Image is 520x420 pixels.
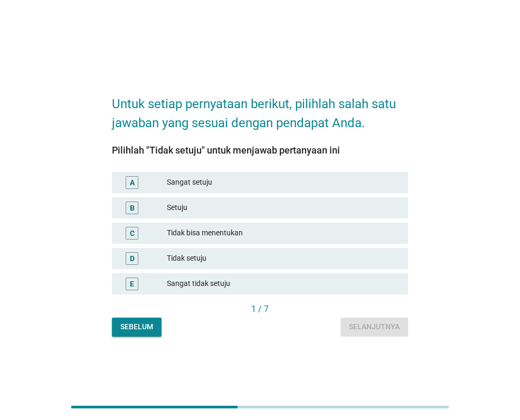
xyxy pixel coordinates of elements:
font: B [130,203,135,212]
font: Tidak bisa menentukan [167,228,243,237]
font: E [130,279,134,288]
font: Tidak setuju [167,254,206,262]
font: Sebelum [120,322,153,331]
font: Pilihlah "Tidak setuju" untuk menjawab pertanyaan ini [112,145,340,156]
font: C [130,228,135,237]
font: D [130,254,135,262]
font: Setuju [167,203,187,212]
font: A [130,178,135,186]
button: Sebelum [112,318,162,337]
font: 1 / 7 [251,304,269,314]
font: Sangat setuju [167,178,212,186]
font: Sangat tidak setuju [167,279,230,288]
font: Untuk setiap pernyataan berikut, pilihlah salah satu jawaban yang sesuai dengan pendapat Anda. [112,97,399,130]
